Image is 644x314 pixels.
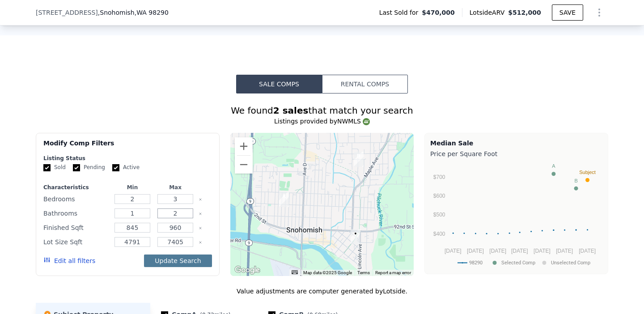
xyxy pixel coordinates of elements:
button: Zoom in [235,137,253,155]
text: $500 [433,212,445,218]
button: Keyboard shortcuts [292,270,298,274]
span: Map data ©2025 Google [303,270,352,275]
text: B [574,178,577,183]
div: Median Sale [430,139,602,148]
text: $400 [433,231,445,237]
span: $512,000 [508,9,541,16]
div: Bedrooms [43,193,109,205]
div: Listing Status [43,155,212,162]
text: Subject [579,170,596,175]
div: 715 Ford Ave [354,152,364,167]
button: Zoom out [235,156,253,174]
button: Show Options [590,4,608,21]
button: Edit all filters [43,256,95,265]
span: $470,000 [422,8,455,17]
input: Active [112,164,119,171]
button: Clear [199,198,202,201]
text: 98290 [469,260,483,266]
div: 506 Rainier St [351,229,360,244]
label: Sold [43,164,66,171]
svg: A chart. [430,160,602,272]
text: Unselected Comp [551,260,590,266]
text: [DATE] [467,248,484,254]
div: 1509 4th St [279,192,289,207]
div: Bathrooms [43,207,109,220]
button: Rental Comps [322,75,408,93]
text: Selected Comp [501,260,535,266]
text: $700 [433,174,445,180]
div: Value adjustments are computer generated by Lotside . [36,287,608,296]
button: Sale Comps [236,75,322,93]
div: Lot Size Sqft [43,236,109,248]
img: Google [233,264,262,276]
text: [DATE] [556,248,573,254]
div: Max [156,184,195,191]
text: [DATE] [489,248,506,254]
div: Price per Square Foot [430,148,602,160]
label: Pending [73,164,105,171]
text: [DATE] [445,248,462,254]
button: Update Search [144,255,212,267]
text: [DATE] [534,248,551,254]
label: Active [112,164,140,171]
a: Terms (opens in new tab) [357,270,370,275]
a: Report a map error [375,270,411,275]
span: , WA 98290 [135,9,169,16]
div: Characteristics [43,184,109,191]
button: Clear [199,226,202,230]
div: We found that match your search [36,104,608,117]
span: Lotside ARV [470,8,508,17]
input: Sold [43,164,51,171]
button: SAVE [552,4,583,21]
input: Pending [73,164,80,171]
strong: 2 sales [273,105,309,116]
div: Modify Comp Filters [43,139,212,155]
text: [DATE] [579,248,596,254]
text: $600 [433,193,445,199]
text: [DATE] [511,248,528,254]
button: Clear [199,212,202,216]
div: Min [113,184,152,191]
a: Open this area in Google Maps (opens a new window) [233,264,262,276]
text: A [552,163,555,169]
button: Clear [199,241,202,244]
span: , Snohomish [98,8,169,17]
span: Last Sold for [379,8,422,17]
div: Finished Sqft [43,221,109,234]
span: [STREET_ADDRESS] [36,8,98,17]
img: NWMLS Logo [363,118,370,125]
div: Listings provided by NWMLS [36,117,608,126]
